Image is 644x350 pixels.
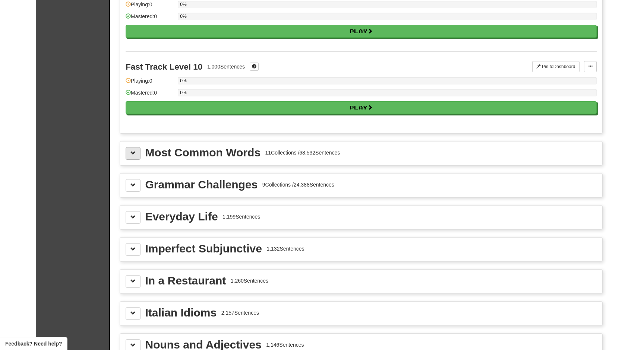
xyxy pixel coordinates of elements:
div: Italian Idioms [145,307,217,318]
div: 9 Collections / 24,388 Sentences [262,181,334,188]
div: Everyday Life [145,211,218,222]
div: 2,157 Sentences [221,309,259,316]
div: 1,000 Sentences [207,63,245,70]
button: Pin toDashboard [532,61,580,72]
div: Playing: 0 [126,1,174,13]
div: 1,199 Sentences [222,213,260,220]
button: Play [126,101,597,114]
div: Mastered: 0 [126,89,174,101]
div: 11 Collections / 68,532 Sentences [265,149,340,156]
button: Play [126,25,597,38]
div: 1,132 Sentences [266,245,304,252]
div: Mastered: 0 [126,13,174,25]
div: Playing: 0 [126,77,174,89]
div: Fast Track Level 10 [126,62,202,71]
div: Imperfect Subjunctive [145,243,262,254]
div: Most Common Words [145,147,261,158]
span: Open feedback widget [5,340,62,347]
div: Grammar Challenges [145,179,258,190]
div: In a Restaurant [145,275,226,286]
div: 1,260 Sentences [231,277,268,284]
div: 1,146 Sentences [266,341,304,349]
